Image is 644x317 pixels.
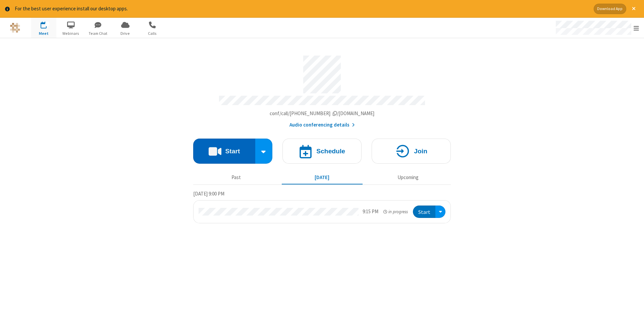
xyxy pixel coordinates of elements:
[383,209,408,215] em: in progress
[86,30,111,36] span: Team Chat
[193,139,255,164] button: Start
[193,190,451,223] section: Today's Meetings
[15,5,589,13] div: For the best user experience install our desktop apps.
[282,139,362,164] button: Schedule
[549,18,644,38] div: Open menu
[594,4,626,14] button: Download App
[31,30,56,36] span: Meet
[2,18,28,38] button: Logo
[255,139,273,164] div: Start conference options
[193,51,451,129] section: Account details
[140,30,165,36] span: Calls
[435,206,445,218] div: Open menu
[196,171,277,184] button: Past
[58,30,84,36] span: Webinars
[316,148,345,154] h4: Schedule
[289,121,355,129] button: Audio conferencing details
[629,4,639,14] button: Close alert
[225,148,240,154] h4: Start
[413,206,435,218] button: Start
[414,148,427,154] h4: Join
[193,190,224,197] span: [DATE] 9:00 PM
[45,21,50,26] div: 1
[282,171,363,184] button: [DATE]
[368,171,448,184] button: Upcoming
[113,30,138,36] span: Drive
[270,110,375,116] span: Copy my meeting room link
[372,139,451,164] button: Join
[270,110,375,117] button: Copy my meeting room linkCopy my meeting room link
[363,208,378,216] div: 9:15 PM
[10,23,20,33] img: QA Selenium DO NOT DELETE OR CHANGE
